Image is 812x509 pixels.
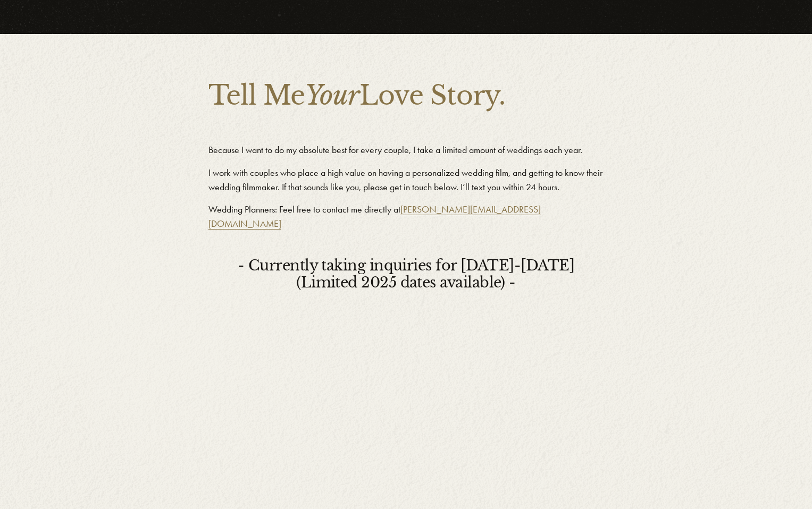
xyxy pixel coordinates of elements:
[208,79,505,112] span: Tell Me Love Story.
[208,202,604,231] p: Wedding Planners: Feel free to contact me directly at
[305,79,359,112] em: Your
[208,166,604,194] p: I work with couples who place a high value on having a personalized wedding film, and getting to ...
[208,143,604,157] p: Because I want to do my absolute best for every couple, I take a limited amount of weddings each ...
[208,257,604,291] h4: - Currently taking inquiries for [DATE]-[DATE] (Limited 2025 dates available) -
